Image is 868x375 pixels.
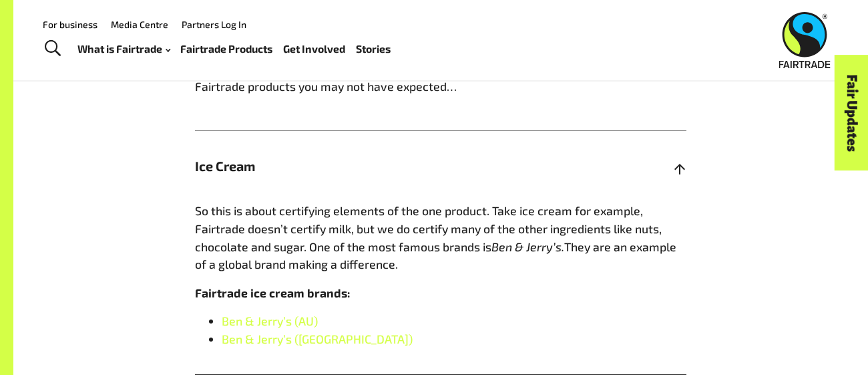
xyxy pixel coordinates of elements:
a: Ben & Jerry’s ([GEOGRAPHIC_DATA]) [222,332,413,346]
span: They are an example of a global brand making a difference. [195,239,676,272]
a: Partners Log In [182,19,246,30]
a: Stories [356,39,391,59]
a: Get Involved [283,39,345,59]
strong: Fairtrade ice cream brands: [195,285,351,300]
a: Ben & Jerry’s (AU) [222,314,318,328]
a: What is Fairtrade [77,39,170,59]
a: For business [43,19,97,30]
img: Fairtrade Australia New Zealand logo [779,12,831,68]
span: Bet you didn’t know Fairtrade gold can be found in your laptop did you? How about ice cream – can... [195,43,655,94]
a: Fairtrade Products [180,39,272,59]
span: Ice Cream [195,156,564,176]
span: So this is about certifying elements of the one product. Take ice cream for example, Fairtrade do... [195,203,662,253]
span: Ben & Jerry’s. [491,239,564,254]
a: Toggle Search [36,32,69,66]
a: Media Centre [111,19,168,30]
